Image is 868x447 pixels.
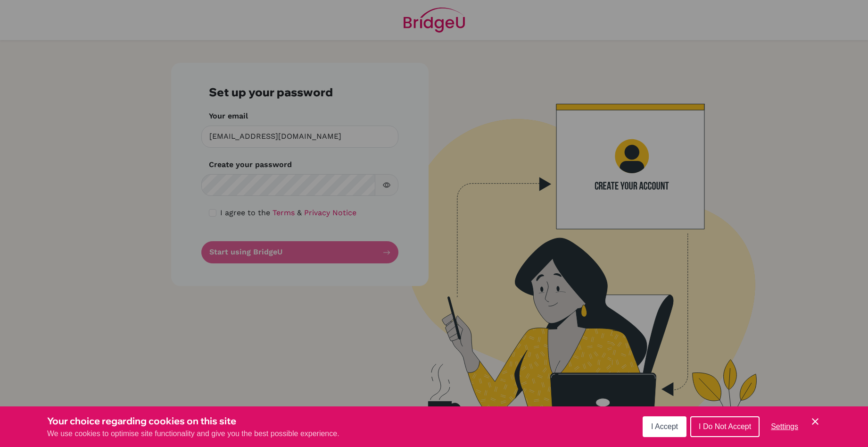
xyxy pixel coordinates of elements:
[643,416,686,437] button: I Accept
[47,414,339,428] h3: Your choice regarding cookies on this site
[699,422,751,430] span: I Do Not Accept
[651,422,678,430] span: I Accept
[47,428,339,439] p: We use cookies to optimise site functionality and give you the best possible experience.
[771,422,798,430] span: Settings
[690,416,760,437] button: I Do Not Accept
[763,417,806,436] button: Settings
[810,416,821,427] button: Save and close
